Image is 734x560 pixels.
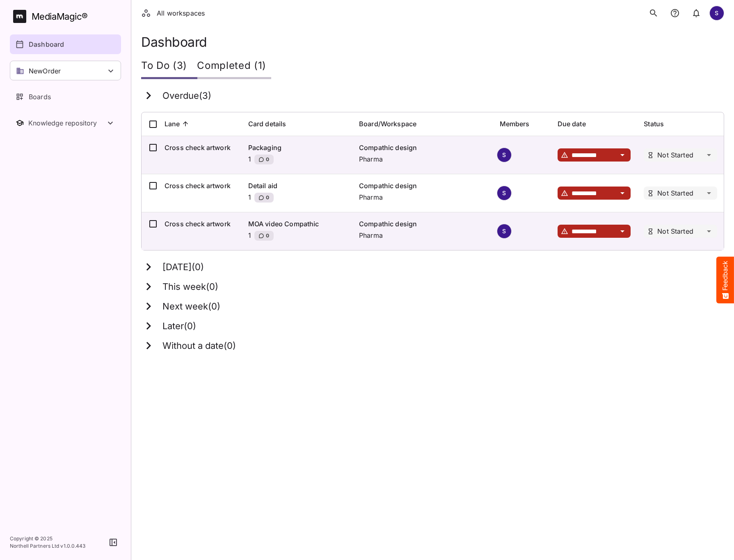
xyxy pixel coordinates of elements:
[28,119,105,127] div: Knowledge repository
[667,5,683,21] button: notifications
[265,232,269,240] span: 0
[558,119,586,129] p: Due date
[141,55,197,79] div: To Do (3)
[10,535,86,542] p: Copyright © 2025
[265,155,269,164] span: 0
[10,113,121,133] button: Toggle Knowledge repository
[359,219,487,229] p: Compathic design
[716,257,734,303] button: Feedback
[657,152,693,158] p: Not Started
[248,119,286,129] p: Card details
[165,219,235,229] p: Cross check artwork
[29,92,51,102] p: Boards
[29,39,64,49] p: Dashboard
[657,228,693,234] p: Not Started
[162,262,204,273] h3: [DATE] ( 0 )
[248,154,251,167] p: 1
[165,119,180,129] p: Lane
[645,5,662,21] button: search
[10,34,121,54] a: Dashboard
[359,143,487,153] p: Compathic design
[657,190,693,196] p: Not Started
[248,143,346,153] p: Packaging
[359,192,487,202] p: Pharma
[32,10,88,23] div: MediaMagic ®
[162,301,220,312] h3: Next week ( 0 )
[248,192,251,205] p: 1
[197,55,271,79] div: Completed (1)
[359,181,487,191] p: Compathic design
[359,119,416,129] p: Board/Workspace
[162,321,196,332] h3: Later ( 0 )
[709,6,724,20] div: S
[497,186,512,200] div: S
[162,91,211,101] h3: Overdue ( 3 )
[29,66,61,76] p: NewOrder
[10,542,86,550] p: Northell Partners Ltd v 1.0.0.443
[162,341,236,351] h3: Without a date ( 0 )
[688,5,704,21] button: notifications
[10,87,121,107] a: Boards
[359,154,487,164] p: Pharma
[644,119,664,129] p: Status
[248,230,251,244] p: 1
[248,219,346,229] p: MOA video Compathic
[13,10,121,23] a: MediaMagic®
[165,143,235,153] p: Cross check artwork
[265,193,269,202] span: 0
[497,148,512,162] div: S
[162,282,218,292] h3: This week ( 0 )
[165,181,235,191] p: Cross check artwork
[10,113,121,133] nav: Knowledge repository
[141,34,724,50] h1: Dashboard
[500,119,530,129] p: Members
[497,224,512,239] div: S
[359,230,487,240] p: Pharma
[248,181,346,191] p: Detail aid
